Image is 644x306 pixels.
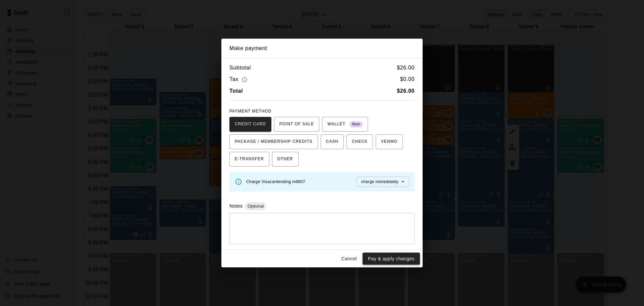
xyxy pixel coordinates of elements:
span: PACKAGE / MEMBERSHIP CREDITS [235,136,313,147]
button: Pay & apply changes [363,253,420,265]
button: PACKAGE / MEMBERSHIP CREDITS [229,134,318,149]
span: POINT OF SALE [279,119,314,130]
span: WALLET [327,119,363,130]
h6: Tax [229,75,249,84]
button: POINT OF SALE [274,117,319,132]
button: Cancel [338,253,360,265]
span: charge immediately [361,179,398,184]
b: Total [229,88,243,94]
h6: $ 26.00 [397,63,415,72]
button: WALLET New [322,117,368,132]
button: CASH [321,134,344,149]
button: VENMO [376,134,403,149]
button: OTHER [272,152,299,167]
span: PAYMENT METHOD [229,109,271,114]
span: Optional [245,204,266,209]
h6: Subtotal [229,63,251,72]
span: CHECK [352,136,368,147]
h6: $ 0.00 [400,75,415,84]
h2: Make payment [221,39,423,58]
span: CREDIT CARD [235,119,266,130]
label: Notes [229,203,243,209]
button: CREDIT CARD [229,117,271,132]
span: New [350,120,363,129]
span: Charge Visa card ending in 8807 [246,179,305,184]
span: VENMO [381,136,397,147]
b: $ 26.00 [397,88,415,94]
span: CASH [326,136,338,147]
button: CHECK [346,134,373,149]
span: E-TRANSFER [235,154,264,165]
span: OTHER [277,154,293,165]
button: E-TRANSFER [229,152,269,167]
